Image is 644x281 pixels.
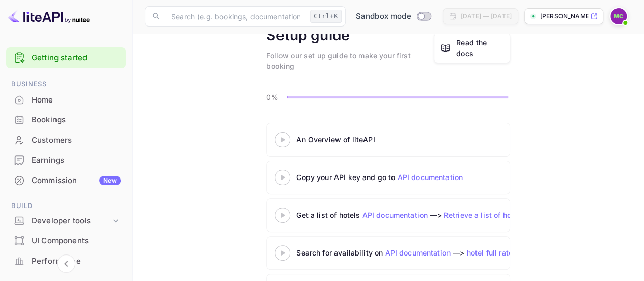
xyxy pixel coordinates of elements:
a: CommissionNew [6,171,126,190]
div: Customers [32,135,121,146]
img: Mirjana Cale [610,8,627,24]
a: hotel full rates availability [467,248,557,257]
div: An Overview of liteAPI [296,134,551,145]
div: Bookings [32,114,121,126]
a: Performance [6,251,126,270]
a: API documentation [362,211,428,219]
span: Business [6,79,126,90]
p: 0% [266,92,284,103]
a: API documentation [385,248,451,257]
span: Build [6,200,126,212]
div: Bookings [6,110,126,130]
button: Collapse navigation [57,254,75,273]
a: API documentation [397,173,463,182]
div: Developer tools [32,215,110,227]
div: Developer tools [6,212,126,230]
img: LiteAPI logo [8,8,90,24]
a: Read the docs [434,33,510,63]
a: Getting started [32,52,121,64]
div: Earnings [32,155,121,166]
div: New [99,176,121,185]
a: Customers [6,131,126,149]
a: Bookings [6,110,126,129]
span: Sandbox mode [356,11,411,22]
a: Home [6,90,126,109]
p: [PERSON_NAME]-yzr8s.nui... [540,12,588,21]
div: Copy your API key and go to [296,172,551,183]
a: Earnings [6,150,126,169]
div: Earnings [6,150,126,170]
div: Performance [32,256,121,267]
div: [DATE] — [DATE] [461,12,512,21]
a: Read the docs [456,37,503,59]
div: CommissionNew [6,171,126,191]
div: UI Components [32,235,121,247]
div: UI Components [6,231,126,251]
div: Follow our set up guide to make your first booking [266,50,434,71]
div: Get a list of hotels —> [296,210,551,220]
div: Home [6,90,126,110]
div: Home [32,94,121,106]
a: UI Components [6,231,126,250]
div: Switch to Production mode [352,11,435,22]
a: Retrieve a list of hotels [444,211,524,219]
div: Customers [6,131,126,150]
div: Performance [6,251,126,271]
div: Ctrl+K [310,10,342,23]
div: Getting started [6,47,126,68]
div: Setup guide [266,24,350,46]
input: Search (e.g. bookings, documentation) [165,6,306,27]
div: Commission [32,175,121,187]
